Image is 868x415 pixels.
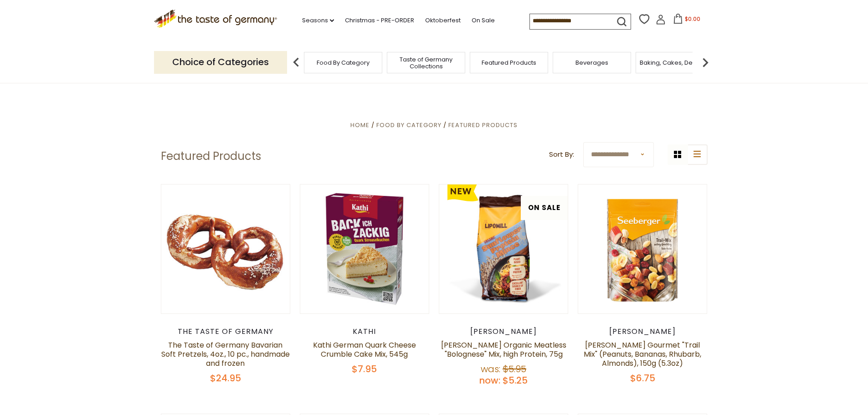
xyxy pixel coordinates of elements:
a: Food By Category [376,121,442,129]
span: $6.75 [630,372,655,384]
span: $0.00 [685,15,700,23]
img: previous arrow [287,53,305,72]
h1: Featured Products [161,149,261,163]
div: Kathi [300,327,430,336]
a: Taste of Germany Collections [390,56,462,70]
span: $24.95 [210,372,241,384]
label: Was: [481,363,500,375]
a: Kathi German Quark Cheese Crumble Cake Mix, 545g [313,340,416,359]
a: On Sale [472,15,495,26]
button: $0.00 [668,14,706,27]
a: [PERSON_NAME] Organic Meatless "Bolognese" Mix, high Protein, 75g [441,340,566,359]
img: Lamotte Organic Meatless "Bolognese" Mix, high Protein, 75g [439,184,568,313]
img: The Taste of Germany Bavarian Soft Pretzels, 4oz., 10 pc., handmade and frozen [161,184,290,313]
img: Seeberger Gourmet "Trail Mix" (Peanuts, Bananas, Rhubarb, Almonds), 150g (5.3oz) [578,184,707,313]
a: Home [350,121,370,129]
a: [PERSON_NAME] Gourmet "Trail Mix" (Peanuts, Bananas, Rhubarb, Almonds), 150g (5.3oz) [584,340,701,369]
div: [PERSON_NAME] [439,327,569,336]
a: Featured Products [448,121,518,129]
img: next arrow [696,53,714,72]
div: The Taste of Germany [161,327,291,336]
a: The Taste of Germany Bavarian Soft Pretzels, 4oz., 10 pc., handmade and frozen [161,340,290,369]
span: $7.95 [352,363,377,375]
a: Oktoberfest [425,15,461,26]
label: Now: [479,374,500,387]
p: Choice of Categories [154,51,287,73]
a: Baking, Cakes, Desserts [640,59,710,66]
img: Kathi German Quark Cheese Crumble Cake Mix, 545g [300,184,429,313]
a: Beverages [575,59,608,66]
span: $5.25 [503,374,528,387]
span: $5.95 [503,363,526,375]
a: Featured Products [482,59,536,66]
div: [PERSON_NAME] [578,327,708,336]
label: Sort By: [549,149,574,160]
a: Food By Category [317,59,370,66]
a: Christmas - PRE-ORDER [345,15,414,26]
a: Seasons [302,15,334,26]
